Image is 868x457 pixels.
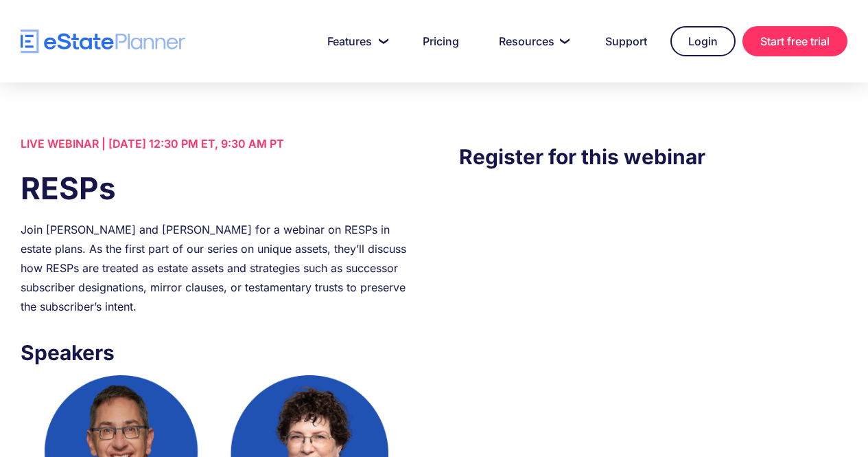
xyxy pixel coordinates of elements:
a: Login [670,26,736,56]
a: Pricing [406,27,476,55]
a: Resources [482,27,582,55]
h3: Speakers [21,337,409,368]
a: home [21,30,185,54]
a: Start free trial [742,26,847,56]
div: Join [PERSON_NAME] and [PERSON_NAME] for a webinar on RESPs in estate plans. As the first part of... [21,220,409,316]
div: LIVE WEBINAR | [DATE] 12:30 PM ET, 9:30 AM PT [21,134,409,153]
h1: RESPs [21,167,409,210]
a: Features [311,27,399,55]
a: Support [589,27,664,55]
iframe: Form 0 [459,200,847,445]
h3: Register for this webinar [459,141,847,172]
